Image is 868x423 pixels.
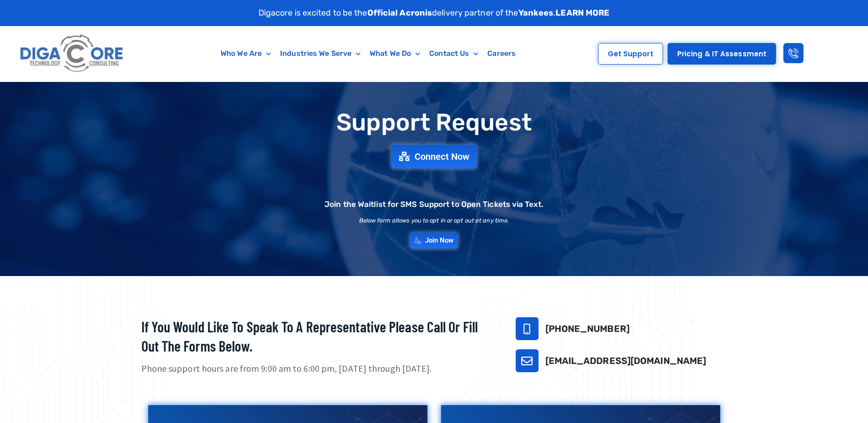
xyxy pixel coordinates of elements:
[598,43,663,65] a: Get Support
[483,43,520,64] a: Careers
[367,8,432,18] strong: Official Acronis
[410,233,458,249] a: Join Now
[415,152,469,161] span: Connect Now
[608,50,653,57] span: Get Support
[141,317,493,355] h2: If you would like to speak to a representative please call or fill out the forms below.
[17,31,127,77] img: Digacore logo 1
[216,43,275,64] a: Who We Are
[516,317,539,340] a: 732-646-5725
[365,43,425,64] a: What We Do
[518,8,554,18] strong: Yankees
[555,8,609,18] a: LEARN MORE
[141,362,493,375] p: Phone support hours are from 9:00 am to 6:00 pm, [DATE] through [DATE].
[171,43,566,64] nav: Menu
[545,323,630,334] a: [PHONE_NUMBER]
[425,237,454,244] span: Join Now
[275,43,365,64] a: Industries We Serve
[677,50,766,57] span: Pricing & IT Assessment
[516,349,539,372] a: support@digacore.com
[545,355,706,366] a: [EMAIL_ADDRESS][DOMAIN_NAME]
[324,201,544,208] h2: Join the Waitlist for SMS Support to Open Tickets via Text.
[668,43,776,65] a: Pricing & IT Assessment
[119,109,750,136] h1: Support Request
[425,43,483,64] a: Contact Us
[259,7,610,19] p: Digacore is excited to be the delivery partner of the .
[359,217,509,223] h2: Below form allows you to opt in or opt out at any time.
[391,145,477,168] a: Connect Now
